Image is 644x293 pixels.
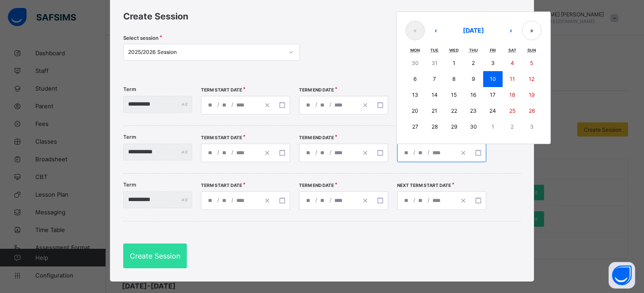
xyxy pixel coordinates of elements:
abbr: Wednesday [449,48,459,53]
button: Open asap [609,262,635,289]
abbr: Thursday [469,48,478,53]
button: 26 April 2026 [522,103,542,119]
button: [DATE] [447,21,500,40]
span: / [329,148,332,156]
span: / [216,148,220,156]
div: 2025/2026 Session [128,49,284,56]
abbr: 25 April 2026 [509,107,515,114]
button: 29 April 2026 [444,119,464,135]
abbr: 20 April 2026 [412,107,418,114]
button: 31 March 2026 [425,55,444,71]
button: 8 April 2026 [444,71,464,87]
button: 30 April 2026 [464,119,483,135]
span: / [427,196,430,204]
span: Term End Date [299,183,334,188]
abbr: 4 April 2026 [511,60,514,66]
button: 25 April 2026 [503,103,522,119]
span: Create Session [123,11,188,22]
button: 7 April 2026 [425,71,444,87]
abbr: 14 April 2026 [432,91,438,98]
abbr: 21 April 2026 [432,107,437,114]
label: Term [123,134,136,140]
abbr: 28 April 2026 [432,123,438,130]
button: 10 April 2026 [483,71,503,87]
abbr: 26 April 2026 [529,107,535,114]
abbr: 1 May 2026 [492,123,494,130]
span: / [329,196,332,204]
button: 17 April 2026 [483,87,503,103]
abbr: 24 April 2026 [489,107,496,114]
button: 27 April 2026 [405,119,425,135]
abbr: 13 April 2026 [412,91,418,98]
abbr: 5 April 2026 [530,60,533,66]
button: 1 May 2026 [483,119,503,135]
span: / [314,148,318,156]
abbr: 19 April 2026 [529,91,534,98]
abbr: 15 April 2026 [451,91,457,98]
span: / [427,148,430,156]
button: 30 March 2026 [405,55,425,71]
button: 9 April 2026 [464,71,483,87]
button: 15 April 2026 [444,87,464,103]
abbr: 1 April 2026 [453,60,455,66]
button: 3 May 2026 [522,119,542,135]
span: Term Start Date [201,87,242,92]
button: 14 April 2026 [425,87,444,103]
abbr: 8 April 2026 [452,76,455,82]
button: « [405,21,425,40]
abbr: Friday [490,48,496,53]
span: Select session [123,35,159,41]
button: 22 April 2026 [444,103,464,119]
span: / [314,196,318,204]
span: / [231,101,234,108]
span: / [413,148,416,156]
abbr: 23 April 2026 [470,107,477,114]
button: » [522,21,542,40]
span: / [216,101,220,108]
abbr: Saturday [508,48,516,53]
button: 11 April 2026 [503,71,522,87]
span: Create Session [130,251,180,260]
abbr: 29 April 2026 [451,123,457,130]
abbr: 7 April 2026 [433,76,436,82]
span: Term Start Date [201,183,242,188]
abbr: Tuesday [430,48,439,53]
span: / [329,101,332,108]
abbr: 3 May 2026 [530,123,534,130]
abbr: Sunday [527,48,536,53]
abbr: 10 April 2026 [490,76,496,82]
abbr: 2 May 2026 [511,123,514,130]
button: › [501,21,521,40]
button: 18 April 2026 [503,87,522,103]
div: × [517,7,525,22]
abbr: 31 March 2026 [432,60,438,66]
abbr: 30 April 2026 [470,123,477,130]
abbr: 30 March 2026 [412,60,419,66]
button: 21 April 2026 [425,103,444,119]
span: Term End Date [299,135,334,140]
label: Term [123,182,136,188]
label: Term [123,86,136,92]
span: / [413,196,416,204]
button: 19 April 2026 [522,87,542,103]
abbr: Monday [410,48,420,53]
abbr: 17 April 2026 [490,91,496,98]
button: 4 April 2026 [503,55,522,71]
abbr: 9 April 2026 [472,76,475,82]
span: / [231,148,234,156]
abbr: 3 April 2026 [491,60,495,66]
span: Term Start Date [201,135,242,140]
span: Term End Date [299,87,334,92]
abbr: 12 April 2026 [529,76,534,82]
abbr: 2 April 2026 [472,60,475,66]
abbr: 18 April 2026 [509,91,515,98]
abbr: 22 April 2026 [451,107,457,114]
button: 3 April 2026 [483,55,503,71]
abbr: 27 April 2026 [412,123,418,130]
abbr: 16 April 2026 [470,91,476,98]
button: ‹ [426,21,446,40]
button: 1 April 2026 [444,55,464,71]
button: 24 April 2026 [483,103,503,119]
button: 2 April 2026 [464,55,483,71]
span: [DATE] [463,27,484,34]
